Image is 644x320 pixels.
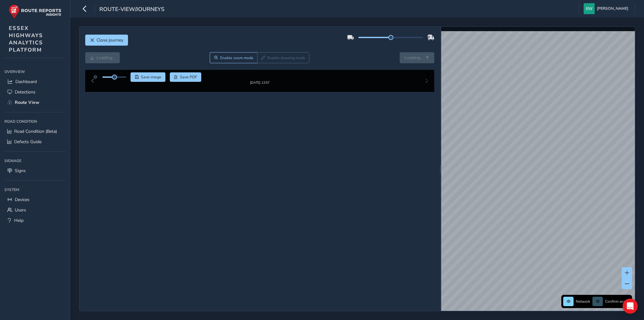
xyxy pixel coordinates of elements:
button: PDF [170,72,202,82]
span: Save image [141,75,161,80]
a: Devices [4,194,66,205]
a: Help [4,215,66,226]
a: Signs [4,166,66,176]
div: [DATE] 12:57 [241,85,279,90]
button: [PERSON_NAME] [584,3,630,14]
div: Signage [4,156,66,166]
span: Network [576,299,590,304]
a: Road Condition (Beta) [4,126,66,137]
span: [PERSON_NAME] [597,3,628,14]
a: Defects Guide [4,137,66,147]
div: Road Condition [4,117,66,126]
span: Enable zoom mode [220,55,253,60]
div: Overview [4,67,66,76]
button: Save [130,72,165,82]
span: Devices [15,197,30,203]
span: Detections [15,89,36,95]
span: Defects Guide [14,139,42,145]
span: route-view/journeys [99,5,164,14]
span: Close journey [97,37,123,43]
a: Users [4,205,66,215]
span: ESSEX HIGHWAYS ANALYTICS PLATFORM [9,25,43,53]
span: Dashboard [15,79,37,85]
span: Road Condition (Beta) [14,128,57,134]
a: Dashboard [4,76,66,87]
span: Route View [15,99,39,105]
span: Save PDF [180,75,197,80]
button: Close journey [85,35,128,46]
span: Help [14,217,24,223]
img: diamond-layout [584,3,595,14]
span: Confirm assets [605,299,630,304]
button: Zoom [210,52,257,63]
div: System [4,185,66,194]
a: Route View [4,97,66,108]
img: Thumbnail frame [241,79,279,85]
span: Signs [15,168,26,174]
span: Users [15,207,26,213]
div: Open Intercom Messenger [623,299,638,314]
img: rr logo [9,4,61,19]
a: Detections [4,87,66,97]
